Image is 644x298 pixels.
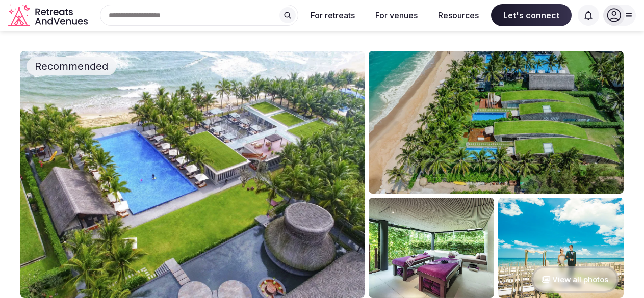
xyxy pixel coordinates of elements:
button: View all photos [531,266,619,293]
img: Venue cover photo [20,51,365,298]
svg: Retreats and Venues company logo [8,4,90,27]
button: For venues [367,4,426,26]
button: For retreats [302,4,363,26]
span: Recommended [31,59,112,73]
img: Venue gallery photo [498,198,624,298]
div: Recommended [27,57,116,75]
img: Venue gallery photo [369,51,624,194]
img: Venue gallery photo [369,198,494,298]
span: Let's connect [491,4,572,26]
a: Visit the homepage [8,4,90,27]
button: Resources [430,4,487,26]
